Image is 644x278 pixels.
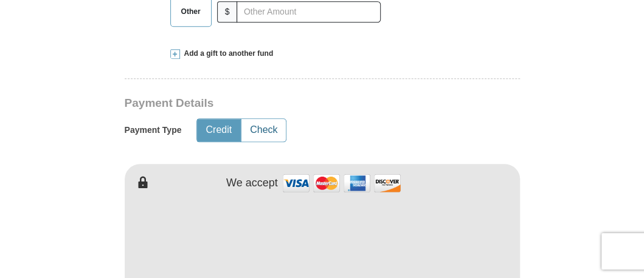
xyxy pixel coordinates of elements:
[175,2,207,21] span: Other
[281,170,403,196] img: credit cards accepted
[197,119,240,141] button: Credit
[125,97,435,110] h3: Payment Details
[217,1,238,22] span: $
[180,49,274,59] span: Add a gift to another fund
[125,125,182,135] h5: Payment Type
[226,177,278,190] h4: We accept
[241,119,286,141] button: Check
[237,1,381,22] input: Other Amount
